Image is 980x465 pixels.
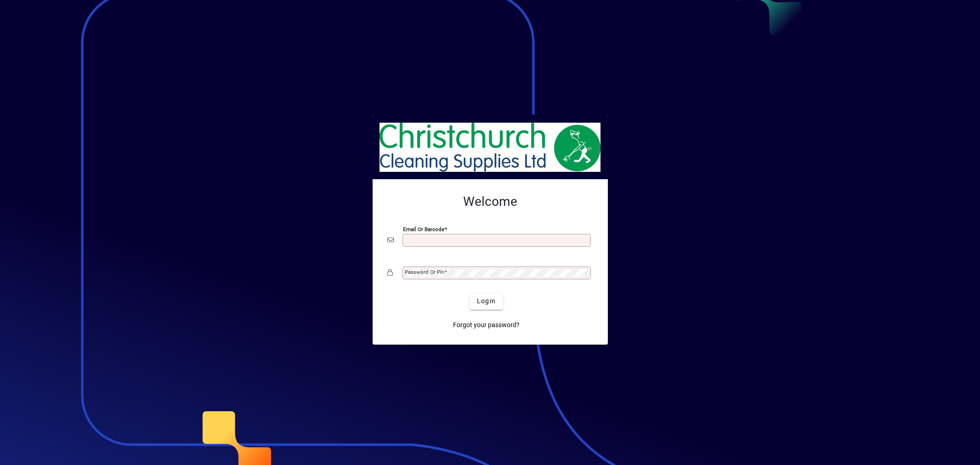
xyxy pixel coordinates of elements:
mat-label: Email or Barcode [403,226,444,232]
a: Forgot your password? [449,317,523,334]
button: Login [470,293,503,310]
mat-label: Password or Pin [405,269,444,275]
span: Forgot your password? [453,320,520,330]
h2: Welcome [387,194,593,210]
span: Login [477,296,496,306]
